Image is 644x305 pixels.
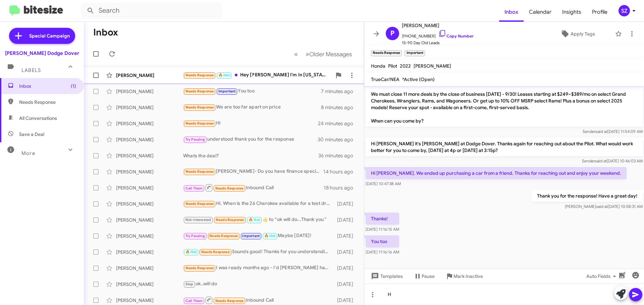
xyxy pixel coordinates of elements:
[183,280,334,288] div: ok..will do
[21,150,35,156] span: More
[388,63,397,69] span: Pilot
[583,129,643,134] span: Sender [DATE] 11:54:09 AM
[116,104,183,111] div: [PERSON_NAME]
[218,73,230,77] span: 🔥 Hot
[366,213,399,225] p: Thanks!
[324,184,359,191] div: 18 hours ago
[390,28,394,39] span: P
[499,2,524,22] span: Inbox
[557,2,587,22] a: Insights
[183,71,332,79] div: Hey [PERSON_NAME] I'm in [US_STATE] for parents weekend! Let's talk [DATE]. Thx
[366,227,399,232] span: [DATE] 11:16:15 AM
[185,250,197,254] span: 🔥 Hot
[21,67,41,73] span: Labels
[408,270,440,282] button: Pause
[183,200,334,208] div: Hi. When is the 26 Cherokee available for a test drive?
[318,152,359,159] div: 36 minutes ago
[183,248,334,256] div: Sounds good! Thanks for you understanding!
[116,201,183,207] div: [PERSON_NAME]
[116,233,183,239] div: [PERSON_NAME]
[321,104,359,111] div: 8 minutes ago
[264,234,276,238] span: 🔥 Hot
[400,63,411,69] span: 2022
[290,47,302,61] button: Previous
[294,50,298,58] span: «
[366,167,627,179] p: Hi [PERSON_NAME]. We ended up purchasing a car from a friend. Thanks for reaching out and enjoy y...
[19,83,76,89] span: Inbox
[215,186,244,190] span: Needs Response
[93,27,118,38] h1: Inbox
[309,51,352,58] span: Older Messages
[334,233,359,239] div: [DATE]
[334,297,359,304] div: [DATE]
[116,184,183,191] div: [PERSON_NAME]
[587,2,613,22] a: Profile
[366,138,643,156] p: Hi [PERSON_NAME] it's [PERSON_NAME] at Dodge Dover. Thanks again for reaching out about the Pilot...
[185,169,214,174] span: Needs Response
[242,234,260,238] span: Important
[81,3,222,19] input: Search
[524,2,557,22] a: Calendar
[402,76,435,82] span: *Active (Open)
[116,88,183,95] div: [PERSON_NAME]
[334,217,359,223] div: [DATE]
[613,5,637,16] button: SZ
[371,63,385,69] span: Honda
[318,136,359,143] div: 30 minutes ago
[215,299,244,303] span: Needs Response
[321,88,359,95] div: 7 minutes ago
[366,75,643,127] p: Hi [PERSON_NAME] it's [PERSON_NAME], BDC Manager at Dodge Dover. Thanks again for reaching out ab...
[5,50,79,57] div: [PERSON_NAME] Dodge Dover
[183,136,318,143] div: understood thank you for the response
[19,131,44,138] span: Save a Deal
[29,32,70,39] span: Special Campaign
[323,168,359,175] div: 14 hours ago
[116,152,183,159] div: [PERSON_NAME]
[532,190,643,202] p: Thank you for the response! Have a great day!
[183,87,321,95] div: You too
[216,218,244,222] span: Needs Response
[183,152,318,159] div: Whats the deal?
[116,297,183,304] div: [PERSON_NAME]
[586,270,619,282] span: Auto Fields
[183,183,324,192] div: Inbound Call
[438,33,474,39] a: Copy Number
[185,137,205,142] span: Try Pausing
[9,28,75,44] a: Special Campaign
[116,281,183,288] div: [PERSON_NAME]
[370,270,403,282] span: Templates
[582,158,643,163] span: Sender [DATE] 10:46:03 AM
[185,105,214,109] span: Needs Response
[19,115,57,122] span: All Conversations
[371,50,402,56] small: Needs Response
[71,83,76,89] span: (1)
[116,136,183,143] div: [PERSON_NAME]
[116,217,183,223] div: [PERSON_NAME]
[185,218,211,222] span: Not-Interested
[183,232,334,240] div: Maybe [DATE]!
[209,234,238,238] span: Needs Response
[302,47,356,61] button: Next
[290,47,356,61] nav: Page navigation example
[422,270,435,282] span: Pause
[185,121,214,126] span: Needs Response
[185,73,214,77] span: Needs Response
[596,129,607,134] span: said at
[185,282,194,286] span: Stop
[334,265,359,272] div: [DATE]
[414,63,451,69] span: [PERSON_NAME]
[366,181,401,186] span: [DATE] 10:47:38 AM
[306,50,309,58] span: »
[201,250,230,254] span: Needs Response
[596,204,608,209] span: said at
[364,270,408,282] button: Templates
[19,99,76,105] span: Needs Response
[116,249,183,255] div: [PERSON_NAME]
[249,218,260,222] span: 🔥 Hot
[183,103,321,111] div: We are too far apart on price
[581,270,624,282] button: Auto Fields
[185,186,203,190] span: Call Them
